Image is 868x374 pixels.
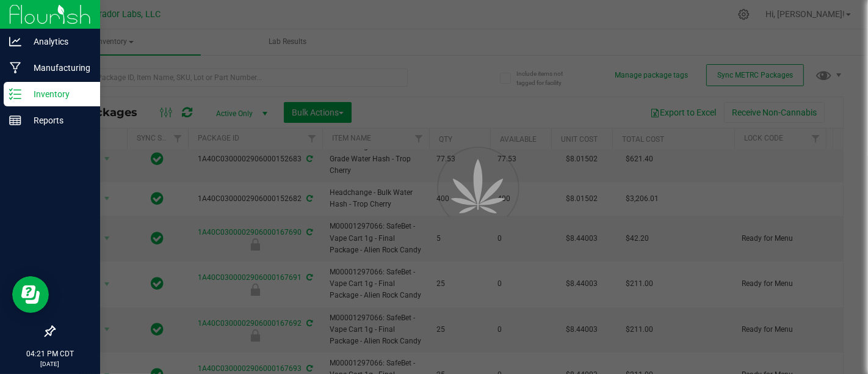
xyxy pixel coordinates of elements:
[9,62,21,74] inline-svg: Manufacturing
[9,114,21,127] inline-svg: Reports
[21,61,95,75] p: Manufacturing
[21,34,95,49] p: Analytics
[12,276,49,313] iframe: Resource center
[21,113,95,128] p: Reports
[9,35,21,48] inline-svg: Analytics
[5,359,95,369] p: [DATE]
[21,87,95,101] p: Inventory
[5,348,95,359] p: 04:21 PM CDT
[9,88,21,100] inline-svg: Inventory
